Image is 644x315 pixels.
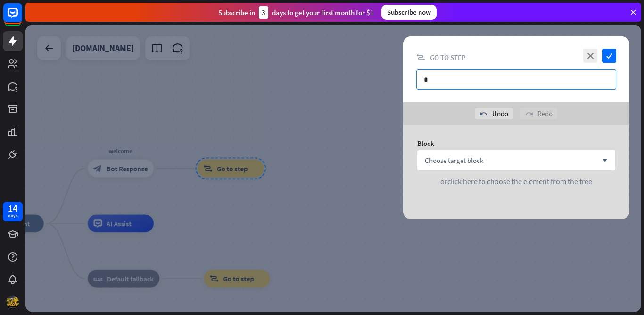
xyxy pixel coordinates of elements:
[430,53,466,62] span: Go to step
[520,108,557,119] div: Redo
[8,213,17,219] div: days
[480,110,487,118] i: undo
[8,204,17,213] div: 14
[259,6,268,19] div: 3
[583,49,597,63] i: close
[416,53,425,62] i: block_goto
[447,177,592,186] span: click here to choose the element from the tree
[425,156,483,165] span: Choose target block
[3,202,23,221] a: 14 days
[525,110,533,118] i: redo
[381,5,437,20] div: Subscribe now
[218,6,374,19] div: Subscribe in days to get your first month for $1
[602,49,616,63] i: check
[475,108,513,119] div: Undo
[8,4,36,32] button: Open LiveChat chat widget
[417,139,615,148] div: Block
[417,177,615,186] div: or
[597,158,608,163] i: arrow_down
